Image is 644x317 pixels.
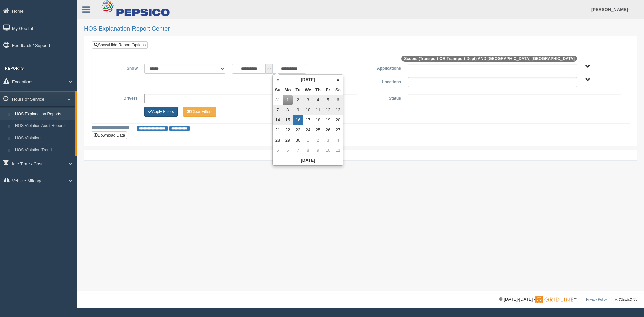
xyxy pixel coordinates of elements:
td: 17 [303,115,313,125]
label: Show [97,64,141,72]
td: 25 [313,125,323,135]
td: 11 [313,105,323,115]
td: 7 [293,145,303,155]
th: Su [273,85,283,95]
td: 15 [283,115,293,125]
a: HOS Violation Trend [12,144,75,156]
td: 1 [283,95,293,105]
td: 26 [323,125,333,135]
td: 29 [283,135,293,145]
td: 10 [303,105,313,115]
td: 2 [313,135,323,145]
button: Change Filter Options [183,107,216,117]
td: 31 [273,95,283,105]
th: Fr [323,85,333,95]
th: Mo [283,85,293,95]
th: [DATE] [273,155,343,165]
a: Privacy Policy [586,298,607,301]
th: « [273,75,283,85]
td: 4 [313,95,323,105]
td: 3 [323,135,333,145]
td: 5 [323,95,333,105]
th: » [333,75,343,85]
td: 27 [333,125,343,135]
td: 16 [293,115,303,125]
div: © [DATE]-[DATE] - ™ [499,296,637,303]
a: HOS Explanation Reports [12,108,75,120]
a: Show/Hide Report Options [92,41,148,49]
td: 9 [293,105,303,115]
span: Scope: (Transport OR Transport Dept) AND [GEOGRAPHIC_DATA] [GEOGRAPHIC_DATA] [401,56,577,62]
label: Applications [361,64,405,72]
td: 14 [273,115,283,125]
label: Status [361,94,405,102]
td: 20 [333,115,343,125]
td: 10 [323,145,333,155]
td: 3 [303,95,313,105]
td: 12 [323,105,333,115]
td: 28 [273,135,283,145]
td: 11 [333,145,343,155]
span: v. 2025.5.2403 [615,298,637,301]
img: Gridline [535,296,573,303]
th: Sa [333,85,343,95]
button: Change Filter Options [144,107,178,117]
td: 23 [293,125,303,135]
a: HOS Violation Audit Reports [12,120,75,132]
td: 8 [303,145,313,155]
th: Tu [293,85,303,95]
td: 8 [283,105,293,115]
td: 9 [313,145,323,155]
span: to [266,64,272,74]
label: Locations [361,77,405,85]
td: 13 [333,105,343,115]
th: Th [313,85,323,95]
button: Download Data [92,131,127,139]
a: HOS Violations [12,132,75,144]
td: 30 [293,135,303,145]
td: 24 [303,125,313,135]
td: 5 [273,145,283,155]
td: 4 [333,135,343,145]
td: 1 [303,135,313,145]
th: [DATE] [283,75,333,85]
td: 19 [323,115,333,125]
td: 6 [333,95,343,105]
td: 21 [273,125,283,135]
h2: HOS Explanation Report Center [84,25,637,32]
td: 2 [293,95,303,105]
label: Drivers [97,94,141,102]
td: 18 [313,115,323,125]
td: 22 [283,125,293,135]
th: We [303,85,313,95]
td: 7 [273,105,283,115]
td: 6 [283,145,293,155]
